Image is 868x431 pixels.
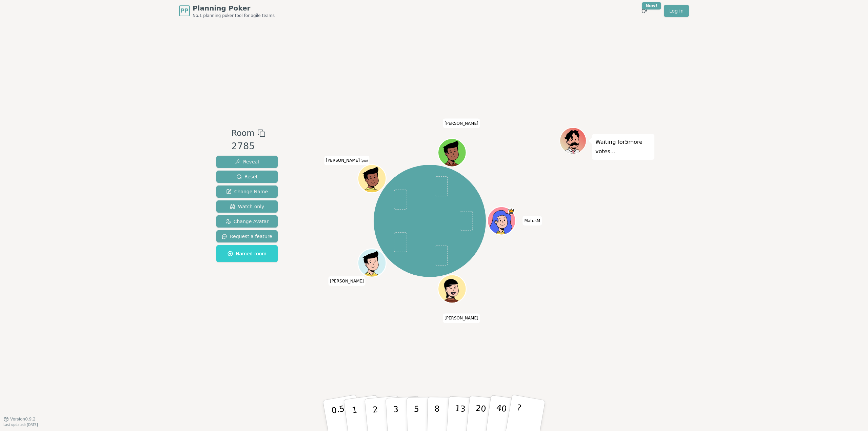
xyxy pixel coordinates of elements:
[225,218,269,225] span: Change Avatar
[3,416,36,422] button: Version0.9.2
[216,215,278,228] button: Change Avatar
[664,5,689,17] a: Log in
[216,185,278,198] button: Change Name
[638,5,650,17] button: New!
[226,188,268,195] span: Change Name
[216,156,278,168] button: Reveal
[230,203,264,210] span: Watch only
[193,13,275,18] span: No.1 planning poker tool for agile teams
[3,423,38,427] span: Last updated: [DATE]
[360,160,368,163] span: (you)
[236,173,258,180] span: Reset
[595,137,651,156] p: Waiting for 5 more votes...
[216,230,278,242] button: Request a feature
[443,119,480,128] span: Click to change your name
[235,158,259,165] span: Reveal
[359,165,385,192] button: Click to change your avatar
[443,314,480,323] span: Click to change your name
[216,200,278,213] button: Watch only
[231,127,254,139] span: Room
[522,216,542,226] span: Click to change your name
[642,2,661,9] div: New!
[328,276,366,286] span: Click to change your name
[324,156,369,165] span: Click to change your name
[10,416,36,422] span: Version 0.9.2
[228,250,267,257] span: Named room
[508,208,515,215] span: MatusM is the host
[216,245,278,262] button: Named room
[180,7,188,15] span: PP
[193,3,275,13] span: Planning Poker
[216,171,278,183] button: Reset
[222,233,272,240] span: Request a feature
[179,3,275,18] a: PPPlanning PokerNo.1 planning poker tool for agile teams
[231,139,265,153] div: 2785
